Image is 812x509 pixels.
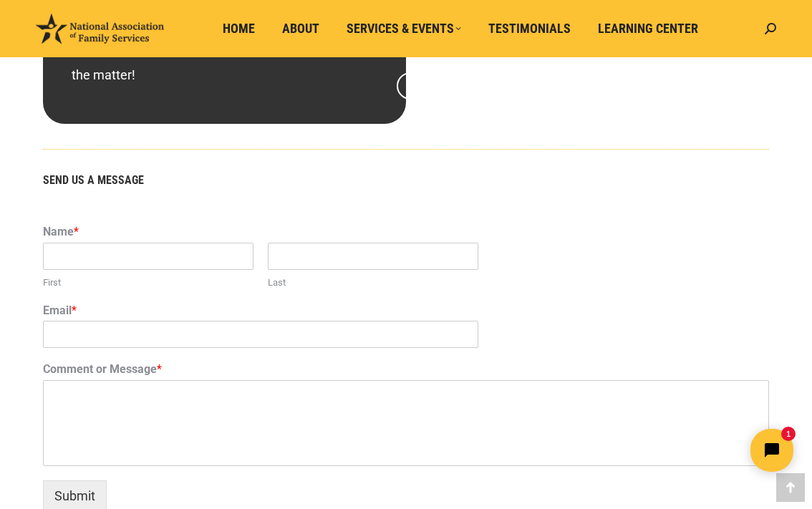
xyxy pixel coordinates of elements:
[397,72,525,100] a: Customer Service
[43,277,253,289] label: First
[43,362,769,377] label: Comment or Message
[347,21,461,37] span: Services & Events
[36,14,164,44] img: National Association of Family Services
[488,21,571,37] span: Testimonials
[43,304,769,319] label: Email
[43,225,769,240] label: Name
[598,21,698,37] span: Learning Center
[282,21,319,37] span: About
[478,15,581,42] a: Testimonials
[213,15,265,42] a: Home
[407,78,515,94] span: Customer Service
[559,417,806,484] iframe: Tidio Chat
[43,175,769,186] h5: SEND US A MESSAGE
[223,21,255,37] span: Home
[268,277,478,289] label: Last
[272,15,329,42] a: About
[588,15,708,42] a: Learning Center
